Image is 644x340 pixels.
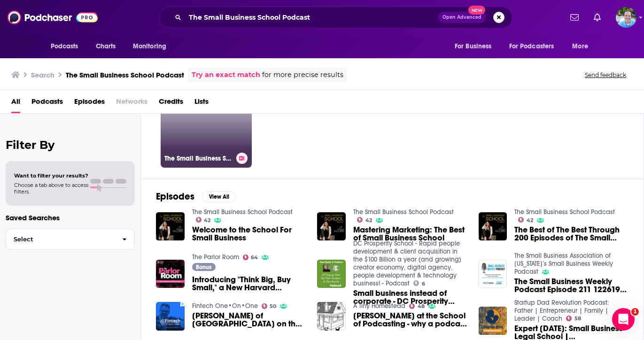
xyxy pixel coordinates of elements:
[31,94,63,113] span: Podcasts
[353,226,467,242] a: Mastering Marketing: The Best of Small Business School
[251,255,258,260] span: 64
[6,236,115,242] span: Select
[357,217,372,223] a: 42
[126,38,178,55] button: open menu
[8,8,98,26] img: Podchaser - Follow, Share and Rate Podcasts
[192,253,239,261] a: The Parlor Room
[243,255,258,260] a: 64
[156,212,185,241] img: Welcome to the School For Small Business
[96,40,116,53] span: Charts
[66,70,184,79] h3: The Small Business School Podcast
[616,7,636,28] img: User Profile
[317,212,346,241] img: Mastering Marketing: The Best of Small Business School
[192,312,306,328] a: Karen G. Mills of Harvard Business School on the state of U.S. small business
[527,218,533,223] span: 42
[192,226,306,242] a: Welcome to the School For Small Business
[468,6,485,15] span: New
[6,213,135,222] p: Saved Searches
[202,191,236,202] button: View All
[438,12,486,23] button: Open AdvancedNew
[133,40,166,53] span: Monitoring
[409,303,425,309] a: 48
[479,307,507,335] img: Expert Friday's: Small Business Legal School | Susan Burns | Expert Episode 46
[192,70,260,80] a: Try an exact match
[365,218,372,223] span: 42
[192,302,258,310] a: Fintech One•On•One
[192,276,306,292] a: Introducing "Think Big, Buy Small," a New Harvard Business School Podcast
[317,302,346,331] img: Dave Jackson at the School of Podcasting - why a podcast is an excellent way to promote your smal...
[194,94,209,113] a: Lists
[514,278,628,294] a: The Small Business Weekly Podcast Episode 211 122619 (17:33)
[156,191,194,202] h2: Episodes
[479,260,507,288] img: The Small Business Weekly Podcast Episode 211 122619 (17:33)
[582,71,629,79] button: Send feedback
[353,302,405,310] a: A Tiny Homestead
[509,40,554,53] span: For Podcasters
[14,182,88,195] span: Choose a tab above to access filters.
[566,9,582,25] a: Show notifications dropdown
[514,252,613,276] a: The Small Business Association of Michigan’s Small Business Weekly Podcast
[270,304,276,309] span: 50
[156,191,236,202] a: EpisodesView All
[11,94,20,113] a: All
[317,260,346,288] img: Small business instead of corporate - DC Prosperity School Podcast - Episode 222
[256,77,347,168] a: 32
[262,70,343,80] span: for more precise results
[196,264,211,270] span: Bonus
[164,155,233,162] h3: The Small Business School Podcast
[196,217,211,223] a: 42
[503,38,568,55] button: open menu
[514,299,609,323] a: Startup Dad Revolution Podcast: Father | Entrepreneur | Family | Leader | Coach
[518,217,533,223] a: 42
[156,260,185,288] img: Introducing "Think Big, Buy Small," a New Harvard Business School Podcast
[479,212,507,241] img: The Best of The Best Through 200 Episodes of The Small Business School!
[631,308,639,316] span: 1
[204,218,210,223] span: 42
[566,38,600,55] button: open menu
[413,280,425,286] a: 6
[616,7,636,28] span: Logged in as johnnemo
[353,312,467,328] a: Dave Jackson at the School of Podcasting - why a podcast is an excellent way to promote your smal...
[90,38,122,55] a: Charts
[159,94,183,113] span: Credits
[74,94,105,113] a: Episodes
[514,208,615,216] a: The Small Business School Podcast
[514,226,628,242] a: The Best of The Best Through 200 Episodes of The Small Business School!
[422,282,425,286] span: 6
[161,77,252,168] a: 42The Small Business School Podcast
[418,304,425,309] span: 48
[574,317,581,321] span: 58
[539,77,630,168] a: 5
[6,138,135,152] h2: Filter By
[572,40,588,53] span: More
[31,70,54,79] h3: Search
[159,7,512,28] div: Search podcasts, credits, & more...
[353,208,454,216] a: The Small Business School Podcast
[448,38,504,55] button: open menu
[353,289,467,305] a: Small business instead of corporate - DC Prosperity School Podcast - Episode 222
[455,40,492,53] span: For Business
[350,77,441,168] a: 64
[14,172,88,179] span: Want to filter your results?
[590,9,605,25] a: Show notifications dropdown
[612,308,635,331] iframe: Intercom live chat
[616,7,636,28] button: Show profile menu
[192,312,306,328] span: [PERSON_NAME] of [GEOGRAPHIC_DATA] on the state of U.S. small business
[44,38,91,55] button: open menu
